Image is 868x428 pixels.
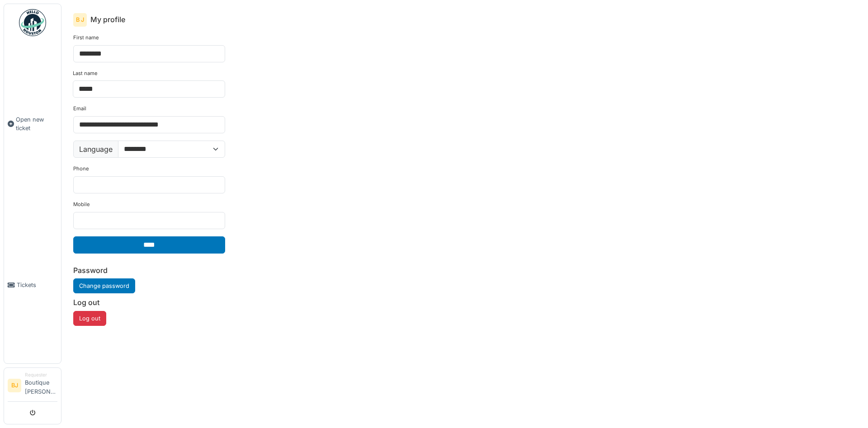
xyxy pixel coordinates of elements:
label: Email [73,105,86,113]
button: Log out [73,311,106,326]
label: Language [73,141,118,158]
label: Phone [73,165,89,173]
li: BJ [8,379,21,392]
img: Badge_color-CXgf-gQk.svg [19,9,46,36]
a: Tickets [4,207,61,363]
label: Last name [73,70,98,77]
span: Open new ticket [16,115,57,132]
span: Tickets [17,281,57,289]
li: Boutique [PERSON_NAME] [25,372,57,400]
h6: Password [73,266,225,275]
label: Mobile [73,201,90,208]
a: BJ RequesterBoutique [PERSON_NAME] [8,372,57,402]
div: Requester [25,372,57,378]
a: Open new ticket [4,41,61,207]
a: Change password [73,278,135,293]
h6: My profile [90,15,125,24]
label: First name [73,34,99,42]
div: B J [73,13,87,27]
h6: Log out [73,298,225,307]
